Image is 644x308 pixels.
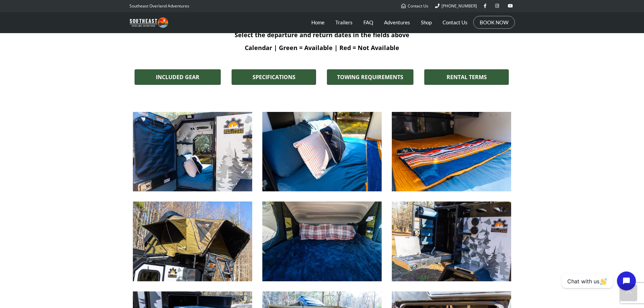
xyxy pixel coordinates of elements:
[392,112,511,191] img: Expedition 3.0 Cabin Bed Blankets
[442,3,477,9] span: [PHONE_NUMBER]
[232,69,316,85] a: SPECIFICATIONS
[363,14,373,31] a: FAQ
[327,69,413,85] a: TOWING REQUIREMENTS
[129,18,168,28] img: Southeast Overland Adventures
[262,202,382,281] img: 23zero Armadillo X2 Roof Top Tent Bedding
[253,74,295,80] span: SPECIFICATIONS
[133,112,252,191] img: Expedition 3.0 Cabin Door
[129,2,189,10] p: Southeast Overland Adventures
[480,19,508,26] a: BOOK NOW
[401,3,428,9] a: Contact Us
[335,14,353,31] a: Trailers
[447,74,487,80] span: RENTAL TERMS
[337,74,403,80] span: TOWING REQUIREMENTS
[235,31,409,39] b: Select the departure and return dates in the fields above
[421,14,432,31] a: Shop
[424,69,509,85] a: RENTAL TERMS
[311,14,325,31] a: Home
[408,3,428,9] span: Contact Us
[156,74,199,80] span: INCLUDED GEAR
[443,14,468,31] a: Contact Us
[135,69,221,85] a: INCLUDED GEAR
[392,202,511,281] img: Expedition 3.0 Stove & Sink
[245,44,399,52] b: Calendar | Green = Available | Red = Not Available
[435,3,477,9] a: [PHONE_NUMBER]
[262,112,382,191] img: Expedition 3.0 Cabin Bed
[384,14,410,31] a: Adventures
[133,202,252,281] img: 23zero Armadillo X2 Roof Top Tent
